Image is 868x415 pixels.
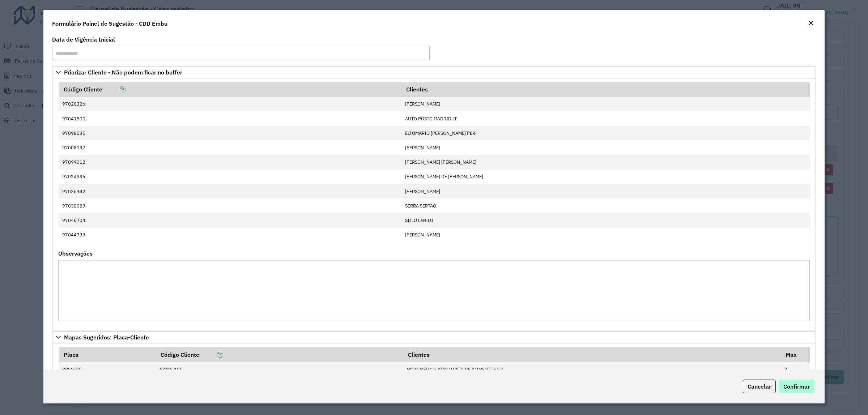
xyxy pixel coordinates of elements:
[401,228,809,242] td: [PERSON_NAME]
[748,383,771,390] span: Cancelar
[59,170,401,184] td: 97024935
[59,126,401,140] td: 97098035
[779,380,814,393] button: Confirmar
[52,35,115,44] label: Data de Vigência Inicial
[59,347,156,362] th: Placa
[401,170,809,184] td: [PERSON_NAME] DE [PERSON_NAME]
[401,198,809,213] td: SERRA SERTAO
[102,86,125,93] a: Copiar
[806,19,816,28] button: Close
[156,347,403,362] th: Código Cliente
[403,347,780,362] th: Clientes
[401,184,809,198] td: [PERSON_NAME]
[401,126,809,140] td: ELTOMARIO [PERSON_NAME] PER
[743,380,776,393] button: Cancelar
[58,249,93,258] label: Observações
[59,198,401,213] td: 97030083
[59,140,401,155] td: 97008137
[52,66,816,78] a: Priorizar Cliente - Não podem ficar no buffer
[401,213,809,227] td: SITIO LARILU
[401,111,809,126] td: AUTO POSTO MADRID LT
[59,213,401,227] td: 97046704
[808,20,814,26] em: Fechar
[401,97,809,111] td: [PERSON_NAME]
[59,155,401,170] td: 97099012
[52,331,816,343] a: Mapas Sugeridos: Placa-Cliente
[783,383,810,390] span: Confirmar
[59,111,401,126] td: 97041500
[401,140,809,155] td: [PERSON_NAME]
[403,362,780,377] td: NOVA MEGA G ATACADISTA DE ALIMENTOS S.A.
[401,155,809,170] td: [PERSON_NAME] [PERSON_NAME]
[199,351,222,358] a: Copiar
[64,334,149,340] span: Mapas Sugeridos: Placa-Cliente
[781,362,810,377] td: 3
[59,97,401,111] td: 97020326
[59,82,401,97] th: Código Cliente
[52,19,167,28] h4: Formulário Painel de Sugestão - CDD Embu
[781,347,810,362] th: Max
[59,362,156,377] td: BPL4625
[64,69,182,75] span: Priorizar Cliente - Não podem ficar no buffer
[52,78,816,330] div: Priorizar Cliente - Não podem ficar no buffer
[59,228,401,242] td: 97044733
[59,184,401,198] td: 97026442
[401,82,809,97] th: Clientes
[156,362,403,377] td: 63496105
